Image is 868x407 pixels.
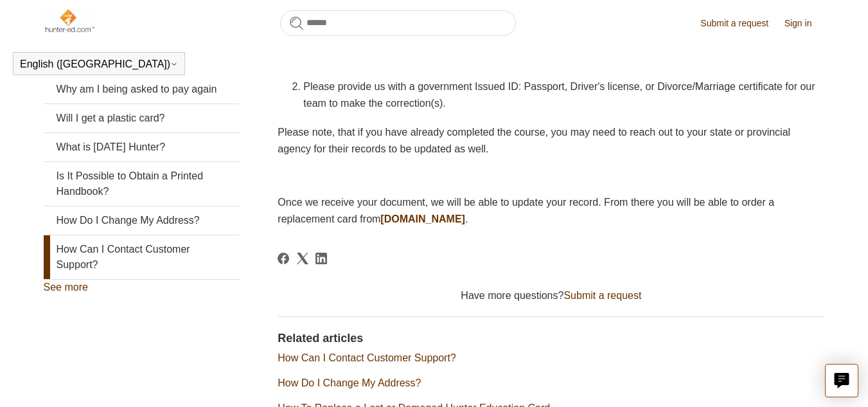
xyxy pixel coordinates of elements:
input: Search [280,10,516,36]
svg: Share this page on Facebook [278,253,289,264]
a: Will I get a plastic card? [44,104,239,132]
a: How Do I Change My Address? [278,377,421,388]
svg: Share this page on X Corp [297,253,308,264]
span: Please note, that if you have already completed the course, you may need to reach out to your sta... [278,127,790,154]
span: Please provide us with a government Issued ID: Passport, Driver's license, or Divorce/Marriage ce... [303,81,815,109]
img: Hunter-Ed Help Center home page [44,8,96,33]
a: [DOMAIN_NAME] [380,213,465,224]
a: See more [44,282,88,293]
div: Have more questions? [278,288,824,303]
svg: Share this page on LinkedIn [315,253,327,264]
a: Is It Possible to Obtain a Printed Handbook? [44,162,239,206]
a: X Corp [297,253,308,264]
a: How Can I Contact Customer Support? [44,235,239,279]
button: English ([GEOGRAPHIC_DATA]) [20,59,178,70]
span: . [465,213,468,224]
button: Live chat [825,364,858,397]
span: Once we receive your document, we will be able to update your record. From there you will be able... [278,197,774,224]
a: LinkedIn [315,253,327,264]
a: Facebook [278,253,289,264]
a: Submit a request [563,290,641,301]
a: How Do I Change My Address? [44,206,239,235]
a: How Can I Contact Customer Support? [278,352,456,363]
a: Sign in [784,17,825,30]
a: Why am I being asked to pay again [44,75,239,104]
h2: Related articles [278,330,824,347]
a: What is [DATE] Hunter? [44,133,239,161]
a: Submit a request [700,17,781,30]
